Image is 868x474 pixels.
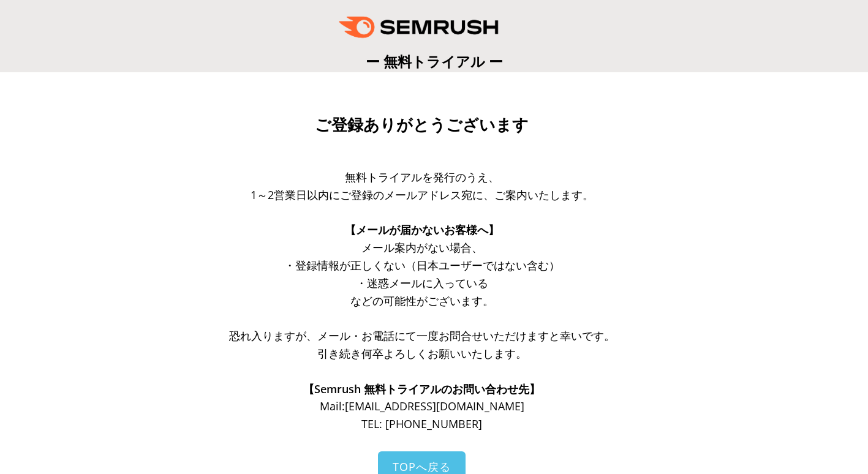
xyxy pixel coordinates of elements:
[356,276,488,290] span: ・迷惑メールに入っている
[366,51,503,71] span: ー 無料トライアル ー
[320,399,524,413] span: Mail: [EMAIL_ADDRESS][DOMAIN_NAME]
[251,187,594,202] span: 1～2営業日以内にご登録のメールアドレス宛に、ご案内いたします。
[317,346,527,361] span: 引き続き何卒よろしくお願いいたします。
[229,328,615,343] span: 恐れ入りますが、メール・お電話にて一度お問合せいただけますと幸いです。
[350,293,494,308] span: などの可能性がございます。
[284,258,560,273] span: ・登録情報が正しくない（日本ユーザーではない含む）
[361,240,483,255] span: メール案内がない場合、
[315,116,529,134] span: ご登録ありがとうございます
[345,170,499,184] span: 無料トライアルを発行のうえ、
[361,416,482,431] span: TEL: [PHONE_NUMBER]
[393,459,451,474] span: TOPへ戻る
[303,382,540,396] span: 【Semrush 無料トライアルのお問い合わせ先】
[345,222,499,237] span: 【メールが届かないお客様へ】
